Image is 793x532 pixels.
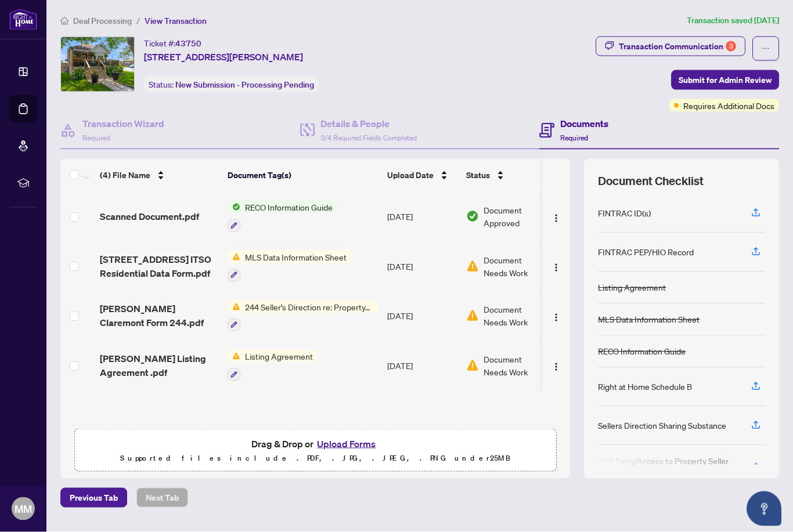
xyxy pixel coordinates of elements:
[687,14,779,27] article: Transaction saved [DATE]
[9,9,37,30] img: logo
[136,14,140,27] li: /
[100,252,218,280] span: [STREET_ADDRESS] ITSO Residential Data Form.pdf
[762,45,770,53] span: ellipsis
[383,191,462,241] td: [DATE]
[175,79,314,90] span: New Submission - Processing Pending
[466,169,490,182] span: Status
[75,429,556,472] span: Drag & Drop orUpload FormsSupported files include .PDF, .JPG, .JPEG, .PNG under25MB
[598,380,692,393] div: Right at Home Schedule B
[313,436,379,451] button: Upload Forms
[598,419,726,432] div: Sellers Direction Sharing Substance
[228,350,318,381] button: Status IconListing Agreement
[60,488,127,508] button: Previous Tab
[240,201,337,213] span: RECO Information Guide
[228,251,351,282] button: Status IconMLS Data Information Sheet
[60,17,69,25] span: home
[484,204,556,229] span: Document Approved
[228,301,378,332] button: Status Icon244 Seller’s Direction re: Property/Offers
[240,251,351,263] span: MLS Data Information Sheet
[484,353,544,378] span: Document Needs Work
[598,207,651,219] div: FINTRAC ID(s)
[240,350,318,363] span: Listing Agreement
[383,241,462,291] td: [DATE]
[683,99,774,112] span: Requires Additional Docs
[466,210,479,223] img: Document Status
[547,356,565,375] button: Logo
[100,302,218,330] span: [PERSON_NAME] Claremont Form 244.pdf
[175,38,201,49] span: 43750
[82,451,549,465] p: Supported files include .PDF, .JPG, .JPEG, .PNG under 25 MB
[228,251,240,263] img: Status Icon
[240,301,378,313] span: 244 Seller’s Direction re: Property/Offers
[596,37,745,56] button: Transaction Communication3
[320,117,417,131] h4: Details & People
[547,257,565,276] button: Logo
[228,301,240,313] img: Status Icon
[552,313,561,322] img: Logo
[598,173,704,189] span: Document Checklist
[598,345,686,357] div: RECO Information Guide
[70,488,118,507] span: Previous Tab
[547,207,565,226] button: Logo
[747,491,781,526] button: Open asap
[61,37,134,92] img: IMG-40748981_1.jpg
[552,362,561,371] img: Logo
[560,133,588,142] span: Required
[387,169,434,182] span: Upload Date
[484,303,544,328] span: Document Needs Work
[462,159,560,191] th: Status
[671,70,779,90] button: Submit for Admin Review
[466,260,479,273] img: Document Status
[228,201,240,213] img: Status Icon
[15,501,32,517] span: MM
[383,159,462,191] th: Upload Date
[136,488,188,508] button: Next Tab
[383,341,462,390] td: [DATE]
[100,169,150,182] span: (4) File Name
[95,159,223,191] th: (4) File Name
[144,50,303,64] span: [STREET_ADDRESS][PERSON_NAME]
[679,71,772,89] span: Submit for Admin Review
[251,436,379,451] span: Drag & Drop or
[320,133,417,142] span: 3/4 Required Fields Completed
[73,16,132,26] span: Deal Processing
[598,281,666,294] div: Listing Agreement
[598,313,700,325] div: MLS Data Information Sheet
[547,306,565,325] button: Logo
[598,245,694,258] div: FINTRAC PEP/HIO Record
[383,291,462,341] td: [DATE]
[228,201,337,232] button: Status IconRECO Information Guide
[726,41,736,52] div: 3
[144,77,319,92] div: Status:
[552,213,561,223] img: Logo
[100,352,218,379] span: [PERSON_NAME] Listing Agreement .pdf
[82,117,164,131] h4: Transaction Wizard
[223,159,383,191] th: Document Tag(s)
[484,254,544,279] span: Document Needs Work
[552,263,561,272] img: Logo
[619,37,736,56] div: Transaction Communication
[144,37,201,50] div: Ticket #:
[145,16,207,26] span: View Transaction
[100,209,199,223] span: Scanned Document.pdf
[466,309,479,322] img: Document Status
[560,117,608,131] h4: Documents
[466,359,479,372] img: Document Status
[82,133,110,142] span: Required
[228,350,240,363] img: Status Icon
